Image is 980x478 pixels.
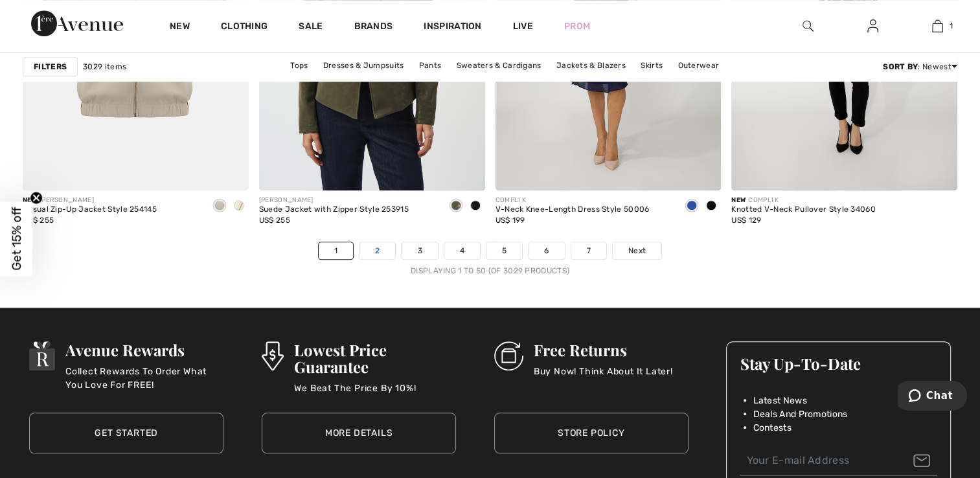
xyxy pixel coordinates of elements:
a: Next [613,242,661,259]
a: Skirts [634,57,669,74]
div: [PERSON_NAME] [259,196,409,205]
img: My Info [867,18,878,34]
a: New [170,21,190,34]
a: Tops [284,57,314,74]
span: New [731,196,746,204]
a: Store Policy [494,413,689,453]
img: 1ère Avenue [31,10,123,36]
h3: Avenue Rewards [65,341,223,358]
a: Sweaters & Cardigans [450,57,548,74]
a: Prom [564,19,590,33]
span: US$ 199 [496,216,525,225]
div: [PERSON_NAME] [23,196,157,205]
a: Jackets & Blazers [550,57,632,74]
p: Buy Now! Think About It Later! [534,365,673,391]
a: 4 [444,242,480,259]
a: 6 [529,242,564,259]
h3: Lowest Price Guarantee [294,341,456,375]
div: Knotted V-Neck Pullover Style 34060 [731,205,876,214]
a: 1 [319,242,353,259]
a: Sale [299,21,323,34]
span: 3029 items [83,61,126,73]
iframe: Opens a widget where you can chat to one of our agents [898,381,967,413]
img: My Bag [932,18,943,34]
span: Contests [753,421,791,435]
a: Outerwear [671,57,725,74]
h3: Free Returns [534,341,673,358]
a: 2 [359,242,395,259]
a: Brands [354,21,393,34]
div: COMPLI K [496,196,650,205]
span: US$ 255 [23,216,54,225]
div: : Newest [883,61,957,73]
a: Clothing [221,21,268,34]
a: 7 [571,242,606,259]
span: Latest News [753,394,806,407]
div: Black [701,196,721,217]
span: US$ 129 [731,216,761,225]
div: V-Neck Knee-Length Dress Style 50006 [496,205,650,214]
img: search the website [803,18,814,34]
a: Sign In [857,18,889,34]
strong: Sort By [883,62,918,71]
div: COMPLI K [731,196,876,205]
div: Fawn [210,196,229,217]
div: Avocado [446,196,466,217]
div: Casual Zip-Up Jacket Style 254145 [23,205,157,214]
strong: Filters [34,61,67,73]
a: Dresses & Jumpsuits [317,57,411,74]
p: We Beat The Price By 10%! [294,381,456,407]
button: Close teaser [30,192,43,205]
span: US$ 255 [259,216,290,225]
a: Get Started [29,413,223,453]
span: 1 [950,20,953,32]
img: Lowest Price Guarantee [262,341,284,370]
img: Free Returns [494,341,523,370]
a: Live [513,19,533,33]
a: 3 [402,242,437,259]
a: 1 [906,18,969,34]
a: 5 [486,242,522,259]
p: Collect Rewards To Order What You Love For FREE! [65,365,223,391]
div: Birch [229,196,249,217]
a: More Details [262,413,456,453]
span: Deals And Promotions [753,407,847,421]
span: Next [628,245,646,256]
div: Navy [682,196,701,217]
span: Inspiration [424,21,481,34]
div: Black [466,196,485,217]
span: Get 15% off [9,207,24,271]
nav: Page navigation [23,242,957,277]
span: New [23,196,37,204]
input: Your E-mail Address [740,446,937,475]
div: Suede Jacket with Zipper Style 253915 [259,205,409,214]
div: Displaying 1 to 50 (of 3029 products) [23,265,957,277]
img: Avenue Rewards [29,341,55,370]
a: Pants [413,57,448,74]
h3: Stay Up-To-Date [740,355,937,372]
